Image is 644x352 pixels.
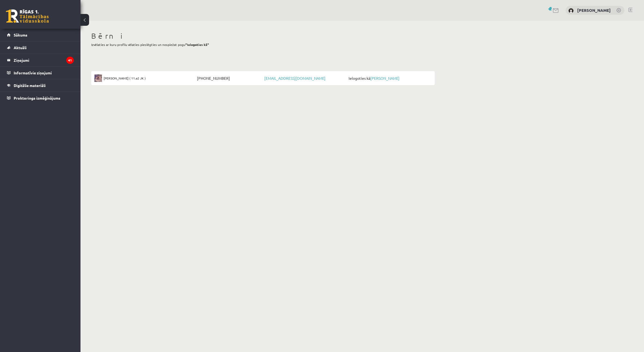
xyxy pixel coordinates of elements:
p: Izvēlaties ar kuru profilu vēlaties pieslēgties un nospiežat pogu [91,42,435,47]
legend: Informatīvie ziņojumi [14,67,74,79]
legend: Ziņojumi [14,54,74,66]
a: Sākums [7,29,74,41]
i: 41 [66,57,74,64]
a: Informatīvie ziņojumi [7,67,74,79]
a: Rīgas 1. Tālmācības vidusskola [6,9,49,23]
span: [PHONE_NUMBER] [196,74,263,82]
a: Digitālie materiāli [7,79,74,92]
span: Digitālie materiāli [14,83,46,88]
a: [EMAIL_ADDRESS][DOMAIN_NAME] [264,76,325,81]
span: [PERSON_NAME] ( 11.a2 JK ) [104,74,146,82]
a: [PERSON_NAME] [370,76,400,81]
span: Sākums [14,32,27,37]
img: Ināra Škapare [568,8,574,13]
a: Proktoringa izmēģinājums [7,92,74,104]
a: Ziņojumi41 [7,54,74,66]
img: Megija Škapare [94,74,102,82]
b: "Ielogoties kā" [185,42,209,47]
a: Aktuāli [7,41,74,54]
span: Ielogoties kā [347,74,431,82]
a: [PERSON_NAME] [577,8,611,13]
span: Proktoringa izmēģinājums [14,96,60,100]
span: Aktuāli [14,45,27,50]
h1: Bērni [91,31,435,41]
